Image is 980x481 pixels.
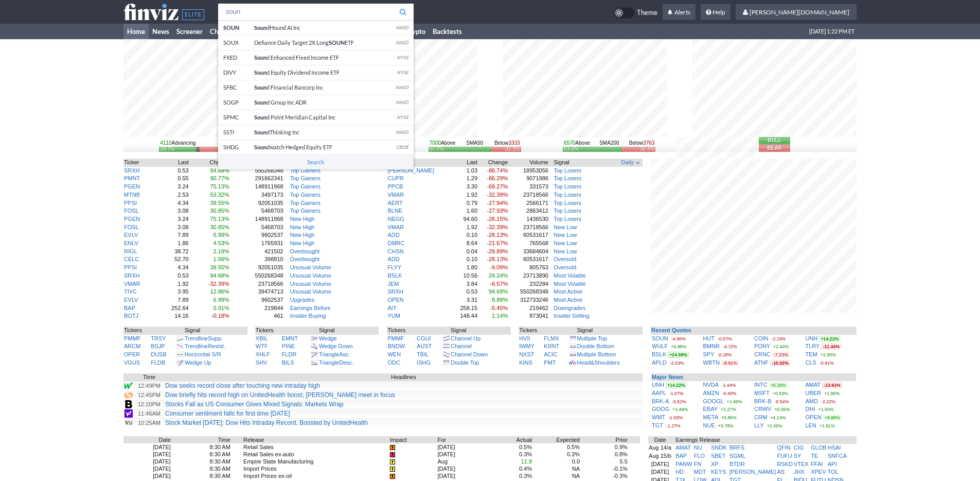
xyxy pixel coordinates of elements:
a: NEGG [388,216,404,222]
a: XBIL [256,335,268,341]
a: SRXH [124,167,140,174]
a: BLNE [388,208,403,214]
th: Last [155,159,189,167]
a: Channel Up [451,335,480,341]
td: NYSE [389,50,414,65]
a: Most Active [554,297,582,303]
div: SMA50 [429,140,521,147]
a: Oversold [554,256,576,262]
a: PINE [282,343,295,349]
a: CIG [794,444,804,451]
div: Below [629,140,655,147]
a: BTDR [729,461,745,467]
a: BRK-B [754,398,772,404]
a: Screener [173,24,206,39]
th: Ticker [123,159,155,167]
a: Insider Selling [554,313,589,319]
th: Change [478,159,508,167]
a: PMMF [387,335,404,341]
a: WTF [256,343,268,349]
a: CLS [806,359,816,366]
div: 32.3% [505,147,520,151]
a: HVII [519,335,530,341]
a: New Low [554,240,577,246]
div: SMA200 [563,140,655,147]
a: Stocks Fall as US Consumer Gives Mixed Signals: Markets Wrap [165,401,344,408]
td: d Enhanced Fixed Income ETF [254,50,389,65]
td: SOGP [218,95,254,110]
a: RSKD [777,461,793,467]
a: BRFS [729,444,744,451]
a: SPY [703,351,715,357]
a: TriangleAsc. [319,351,350,357]
a: Top Gainers [290,208,320,214]
a: NXST [519,351,534,357]
a: ARCM [124,343,140,349]
a: JEM [388,281,399,287]
a: AS [777,469,785,475]
td: d Point Meridian Capital Inc [254,110,389,125]
span: Daily [621,159,634,167]
a: [DATE] [651,461,669,467]
a: Multiple Top [577,335,608,341]
a: VTEX [794,461,809,467]
a: BSJP [151,343,165,349]
a: XP [711,461,719,467]
span: 7000 [430,140,441,146]
th: Change [189,159,230,167]
a: OPEN [806,414,822,420]
td: SPMC [218,110,254,125]
span: Asc. [339,351,350,357]
a: FUFU [777,453,792,459]
a: FLO [694,453,705,459]
a: PGEN [124,183,140,190]
a: WULF [652,343,668,349]
a: NU [694,444,702,451]
b: Soun [254,129,266,135]
a: Major News [652,374,683,380]
a: TGT [652,422,663,428]
a: [PERSON_NAME] [388,167,434,174]
b: Recent Quotes [651,327,691,333]
a: Overbought [290,256,319,262]
a: CELC [124,256,139,262]
a: New High [290,224,315,230]
b: Soun [254,114,266,121]
a: AIT [388,305,397,311]
a: NUE [703,422,715,428]
a: Wedge Down [319,343,353,349]
a: TLRY [806,343,820,349]
a: BOTJ [124,313,138,319]
a: DMRC [388,240,405,246]
a: Oversold [554,264,576,270]
a: Multiple Bottom [577,351,616,357]
a: New High [290,216,315,222]
div: 36.4% [640,147,654,151]
span: 4110 [160,140,171,146]
a: Unusual Volume [290,272,331,279]
td: DIVY [218,65,254,80]
a: IWMY [519,343,534,349]
b: SOUN [329,39,345,46]
b: Soun [254,69,266,76]
a: Dow seeks record close after touching new intraday high [165,382,320,389]
a: DHI [806,406,815,412]
td: SSTI [218,125,254,140]
a: [PERSON_NAME] [729,469,776,475]
a: Head&Shoulders [577,359,620,366]
a: WMT [652,414,665,420]
a: Top Gainers [290,175,320,181]
a: BAP [675,453,687,459]
a: Channel [451,343,472,349]
a: KINS [519,359,532,366]
a: UBER [806,390,822,396]
a: CHSN [388,248,404,254]
a: Most Active [554,288,582,295]
a: QFIN [777,444,790,451]
a: TOL [828,469,839,475]
a: BSLK [652,351,666,357]
a: AMAT [806,382,821,388]
a: HSAI [828,444,841,451]
a: PMNT [124,175,140,181]
a: AAPL [652,390,666,396]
